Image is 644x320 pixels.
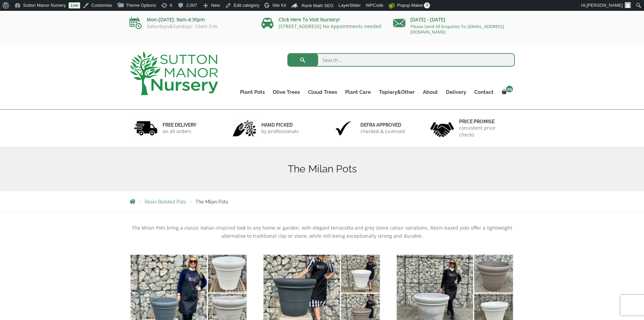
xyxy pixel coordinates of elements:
a: Cloud Trees [304,87,341,97]
p: [DATE] - [DATE] [393,16,515,24]
a: Plant Care [341,87,375,97]
a: Olive Trees [269,87,304,97]
img: 2.jpg [233,120,256,137]
p: by professionals [261,128,299,135]
h1: The Milan Pots [129,163,515,175]
a: Plant Pots [236,87,269,97]
span: 0 [424,2,430,8]
p: Saturdays&Sundays: 10am-3:m [129,24,251,29]
a: Contact [470,87,498,97]
a: About [419,87,442,97]
p: on all orders [163,128,196,135]
a: 29 [498,87,515,97]
p: checked & Licensed [360,128,405,135]
span: [PERSON_NAME] [587,3,623,8]
span: Rank Math SEO [302,3,333,8]
h6: Price promise [459,119,510,125]
input: Search... [287,53,515,67]
a: Delivery [442,87,470,97]
a: Click Here To Visit Nursery! [279,16,340,23]
a: Resin Bonded Pots [145,199,186,205]
p: Mon-[DATE]: 9am-4:30pm [129,16,251,24]
h6: FREE DELIVERY [163,122,196,128]
img: 1.jpg [134,120,158,137]
img: 4.jpg [430,118,454,138]
span: Site Kit [272,3,286,8]
a: Please Send All Enquiries To: [EMAIL_ADDRESS][DOMAIN_NAME] [410,23,504,35]
img: logo [129,51,218,95]
a: [STREET_ADDRESS] No Appointments needed [279,23,381,29]
p: The Milan Pots bring a classic Italian-inspired look to any home or garden, with elegant terracot... [129,224,515,240]
span: The Milan Pots [195,199,228,205]
nav: Breadcrumbs [129,199,515,204]
img: 3.jpg [332,120,355,137]
a: Topiary&Other [375,87,419,97]
span: 29 [506,86,513,92]
h6: hand picked [261,122,299,128]
h6: Defra approved [360,122,405,128]
a: Live [69,2,80,8]
p: consistent price checks [459,125,510,138]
